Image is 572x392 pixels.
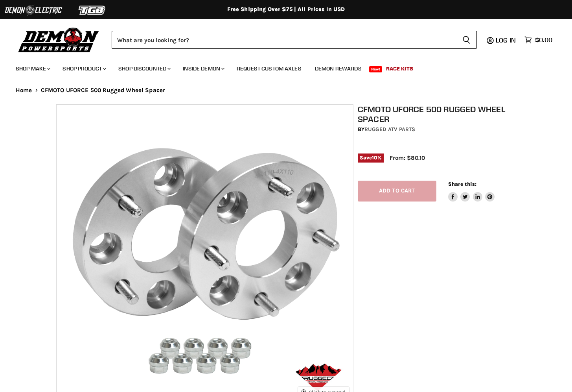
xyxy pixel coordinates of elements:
[521,34,556,46] a: $0.00
[231,61,307,77] a: Request Custom Axles
[456,31,477,49] button: Search
[16,87,32,94] a: Home
[10,57,550,77] ul: Main menu
[10,61,55,77] a: Shop Make
[63,3,122,18] img: TGB Logo 2
[112,61,175,77] a: Shop Discounted
[57,61,111,77] a: Shop Product
[309,61,368,77] a: Demon Rewards
[112,31,456,49] input: Search
[390,154,425,161] span: From: $80.10
[358,153,384,162] span: Save %
[41,87,166,94] span: CFMOTO UFORCE 500 Rugged Wheel Spacer
[177,61,229,77] a: Inside Demon
[372,155,377,161] span: 10
[535,36,552,44] span: $0.00
[364,126,415,133] a: Rugged ATV Parts
[358,104,520,124] h1: CFMOTO UFORCE 500 Rugged Wheel Spacer
[16,26,102,54] img: Demon Powersports
[112,31,477,49] form: Product
[492,37,521,44] a: Log in
[448,181,495,202] aside: Share this:
[358,125,520,134] div: by
[448,181,476,187] span: Share this:
[496,36,516,44] span: Log in
[380,61,419,77] a: Race Kits
[4,3,63,18] img: Demon Electric Logo 2
[369,66,383,72] span: New!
